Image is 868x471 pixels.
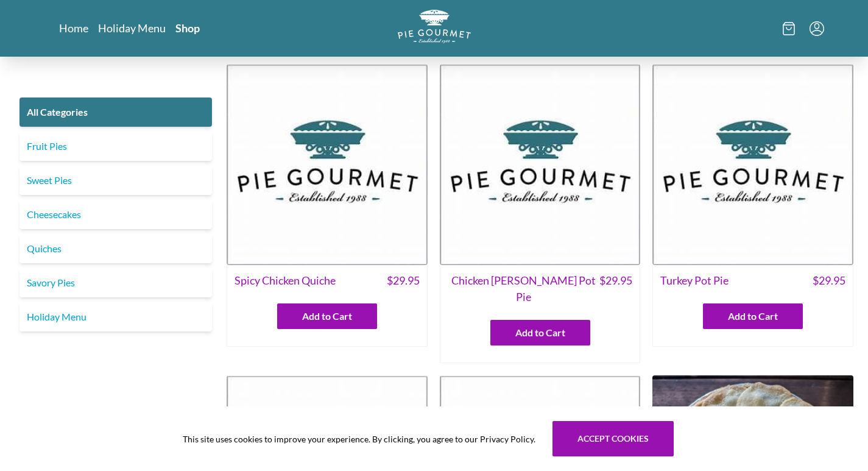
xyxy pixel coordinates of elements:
span: Add to Cart [302,309,352,324]
span: Add to Cart [515,325,565,340]
span: Add to Cart [728,309,778,324]
button: Add to Cart [277,303,377,329]
span: Spicy Chicken Quiche [235,272,336,289]
span: This site uses cookies to improve your experience. By clicking, you agree to our Privacy Policy. [183,433,535,445]
img: Turkey Pot Pie [652,64,853,265]
span: Turkey Pot Pie [660,272,729,289]
a: Savory Pies [19,268,212,297]
a: Home [59,21,88,35]
a: Logo [398,10,471,47]
a: Quiches [19,234,212,263]
a: Cheesecakes [19,200,212,229]
button: Accept cookies [552,421,674,456]
span: $ 29.95 [813,272,845,289]
img: Spicy Chicken Quiche [227,64,428,265]
button: Add to Cart [490,320,590,345]
a: Shop [175,21,200,35]
span: Chicken [PERSON_NAME] Pot Pie [448,272,600,305]
a: Fruit Pies [19,132,212,161]
a: Holiday Menu [98,21,166,35]
img: Chicken Curry Pot Pie [440,64,641,265]
span: $ 29.95 [599,272,632,305]
a: Holiday Menu [19,302,212,331]
img: logo [398,10,471,43]
button: Add to Cart [703,303,803,329]
span: $ 29.95 [387,272,420,289]
a: Sweet Pies [19,166,212,195]
button: Menu [810,21,824,36]
a: All Categories [19,97,212,127]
